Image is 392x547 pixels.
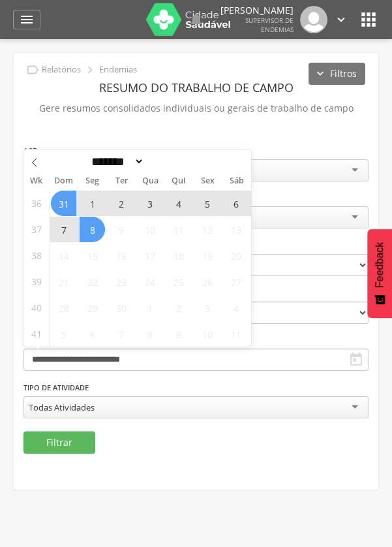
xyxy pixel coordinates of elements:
span: Ter [107,177,136,185]
span: Outubro 10, 2025 [194,321,220,347]
button: Filtrar [23,431,95,454]
span: 36 [31,191,42,216]
span: Setembro 29, 2025 [80,295,105,320]
span: Setembro 21, 2025 [51,269,76,294]
p: Relatórios [42,65,81,75]
span: Outubro 5, 2025 [51,321,76,347]
span: Supervisor de Endemias [245,16,294,34]
span: Qua [136,177,164,185]
i:  [83,63,97,77]
input: Year [144,155,187,168]
span: Sex [193,177,222,185]
span: Setembro 18, 2025 [166,243,191,268]
p: [PERSON_NAME] [220,6,294,15]
span: Setembro 2, 2025 [108,191,134,216]
span: 38 [31,243,42,268]
a:  [334,6,348,33]
span: Setembro 6, 2025 [223,191,249,216]
span: Setembro 11, 2025 [166,217,191,242]
span: 37 [31,217,42,242]
span: Feedback [374,242,385,288]
header: Resumo do Trabalho de Campo [23,76,369,99]
span: Setembro 10, 2025 [137,217,162,242]
span: Outubro 6, 2025 [80,321,105,347]
span: Setembro 23, 2025 [108,269,134,294]
span: Outubro 4, 2025 [223,295,249,320]
span: Setembro 4, 2025 [166,191,191,216]
span: Setembro 24, 2025 [137,269,162,294]
span: Setembro 12, 2025 [194,217,220,242]
i:  [348,352,364,367]
span: Setembro 9, 2025 [108,217,134,242]
span: 40 [31,295,42,320]
p: Endemias [99,65,137,75]
span: Outubro 3, 2025 [194,295,220,320]
button: Filtros [309,63,365,85]
span: Setembro 13, 2025 [223,217,249,242]
span: Outubro 11, 2025 [223,321,249,347]
span: Setembro 28, 2025 [51,295,76,320]
span: Qui [164,177,193,185]
span: Setembro 26, 2025 [194,269,220,294]
span: Dom [50,177,78,185]
span: Outubro 7, 2025 [108,321,134,347]
span: Setembro 25, 2025 [166,269,191,294]
a:  [13,10,40,29]
span: Setembro 5, 2025 [194,191,220,216]
span: Outubro 9, 2025 [166,321,191,347]
span: Setembro 17, 2025 [137,243,162,268]
span: Setembro 15, 2025 [80,243,105,268]
span: Setembro 20, 2025 [223,243,249,268]
i:  [25,63,40,77]
span: Outubro 8, 2025 [137,321,162,347]
span: Setembro 14, 2025 [51,243,76,268]
i:  [358,9,379,30]
span: Sáb [222,177,251,185]
span: Setembro 8, 2025 [80,217,105,242]
span: Setembro 30, 2025 [108,295,134,320]
span: Setembro 27, 2025 [223,269,249,294]
span: Outubro 2, 2025 [166,295,191,320]
i:  [188,12,204,27]
label: Tipo de Atividade [23,383,89,393]
span: Setembro 19, 2025 [194,243,220,268]
span: Wk [23,172,50,190]
a:  [188,6,204,33]
label: ACE [23,146,37,156]
p: Gere resumos consolidados individuais ou gerais de trabalho de campo [23,99,369,117]
span: Agosto 31, 2025 [51,191,76,216]
span: Outubro 1, 2025 [137,295,162,320]
i:  [334,12,348,27]
span: Setembro 22, 2025 [80,269,105,294]
span: Setembro 7, 2025 [51,217,76,242]
span: 41 [31,321,42,347]
i:  [19,12,35,27]
span: Setembro 16, 2025 [108,243,134,268]
span: Seg [78,177,107,185]
div: Todas Atividades [29,401,95,413]
button: Feedback - Mostrar pesquisa [367,229,392,318]
span: 39 [31,269,42,294]
span: Setembro 1, 2025 [80,191,105,216]
select: Month [87,155,145,168]
span: Setembro 3, 2025 [137,191,162,216]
